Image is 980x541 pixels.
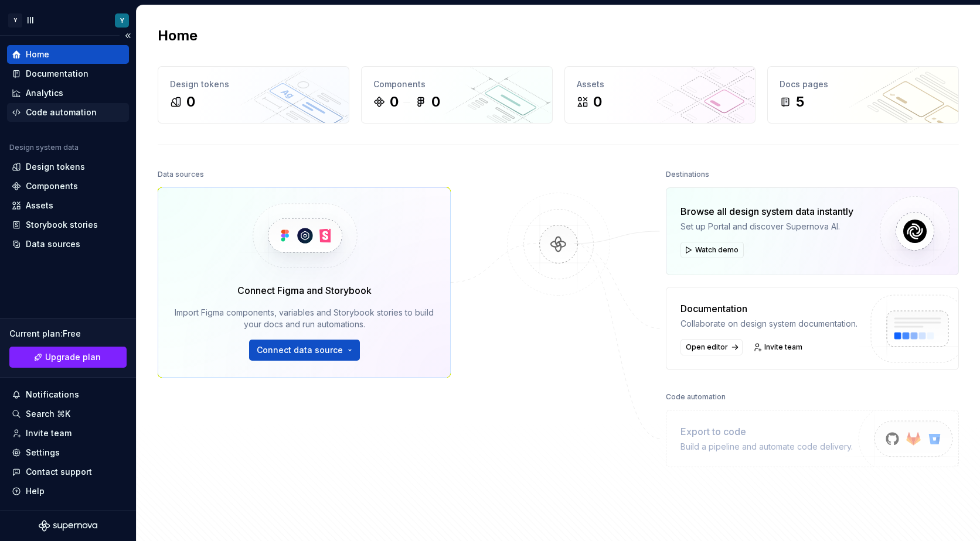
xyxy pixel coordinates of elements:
a: Invite team [750,339,808,355]
a: Settings [7,443,129,462]
div: 0 [186,93,195,111]
div: Documentation [26,68,89,80]
div: Design system data [9,143,79,152]
div: Data sources [26,238,80,250]
div: Code automation [666,389,726,405]
button: Search ⌘K [7,405,129,423]
a: Components [7,177,129,196]
div: Docs pages [780,78,947,90]
a: Home [7,45,129,64]
button: Contact support [7,463,129,481]
div: Collaborate on design system documentation. [680,318,857,330]
div: Export to code [680,424,853,439]
div: Invite team [26,427,72,439]
div: Connect Figma and Storybook [237,283,372,297]
div: Storybook stories [26,219,98,231]
span: Invite team [764,343,802,352]
div: Components [373,78,540,90]
div: Y [8,13,22,28]
div: Home [26,49,49,60]
button: Help [7,482,129,501]
div: Data sources [158,166,204,183]
div: Build a pipeline and automate code delivery. [680,441,853,453]
div: Contact support [26,466,92,478]
button: YlllY [2,8,134,33]
a: Design tokens [7,157,129,176]
div: Analytics [26,87,63,99]
span: Connect data source [257,344,343,356]
span: Watch demo [695,245,739,255]
a: Assets [7,196,129,215]
div: 0 [431,93,440,111]
div: Design tokens [26,161,85,173]
a: Open editor [680,339,743,355]
a: Upgrade plan [9,347,127,368]
a: Documentation [7,64,129,83]
div: Search ⌘K [26,408,70,420]
svg: Supernova Logo [39,520,97,532]
div: Documentation [680,302,857,316]
a: Components00 [361,66,553,124]
a: Assets0 [564,66,756,124]
a: Data sources [7,235,129,254]
span: Open editor [686,343,728,352]
div: Browse all design system data instantly [680,204,853,218]
div: Components [26,180,78,192]
div: Current plan : Free [9,328,127,340]
div: Import Figma components, variables and Storybook stories to build your docs and run automations. [175,307,434,330]
span: Upgrade plan [45,351,101,363]
a: Invite team [7,424,129,443]
div: Settings [26,447,60,458]
a: Analytics [7,84,129,102]
div: Help [26,485,45,497]
div: 0 [593,93,602,111]
div: 0 [390,93,399,111]
div: lll [27,15,34,26]
a: Docs pages5 [767,66,959,124]
button: Watch demo [680,242,744,258]
h2: Home [158,26,198,45]
a: Design tokens0 [158,66,349,124]
div: Set up Portal and discover Supernova AI. [680,221,853,232]
button: Collapse sidebar [120,28,136,44]
div: Notifications [26,389,79,400]
div: Assets [26,200,53,211]
div: Y [120,16,124,25]
div: Assets [577,78,744,90]
div: 5 [796,93,804,111]
div: Code automation [26,107,97,118]
button: Notifications [7,385,129,404]
button: Connect data source [249,340,360,361]
a: Code automation [7,103,129,122]
div: Destinations [666,166,709,183]
div: Design tokens [170,78,337,90]
a: Storybook stories [7,215,129,234]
